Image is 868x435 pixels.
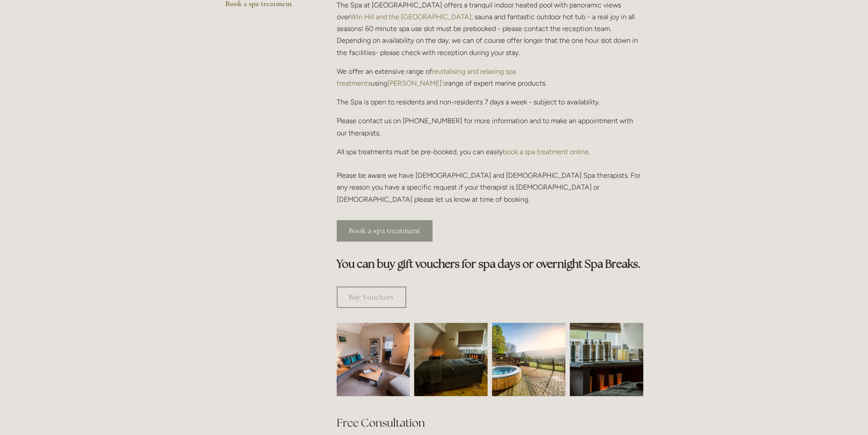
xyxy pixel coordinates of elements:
a: Book a spa treatment [337,220,432,242]
a: Win Hill and the [GEOGRAPHIC_DATA] [350,13,471,21]
p: Please contact us on [PHONE_NUMBER] for more information and to make an appointment with our ther... [337,115,643,138]
p: We offer an extensive range of using range of expert marine products. [337,66,643,89]
img: Body creams in the spa room, Losehill House Hotel and Spa [551,323,662,396]
a: book a spa treatment online [503,148,589,156]
img: Outdoor jacuzzi with a view of the Peak District, Losehill House Hotel and Spa [492,323,565,396]
a: [PERSON_NAME]'s [387,79,446,87]
p: The Spa is open to residents and non-residents 7 days a week - subject to availability. [337,96,643,108]
h2: Free Consultation [337,415,643,431]
a: Buy Vouchers [337,287,406,308]
img: Spa room, Losehill House Hotel and Spa [396,323,506,396]
p: All spa treatments must be pre-booked, you can easily . Please be aware we have [DEMOGRAPHIC_DATA... [337,146,643,205]
strong: You can buy gift vouchers for spa days or overnight Spa Breaks. [337,257,641,271]
img: Waiting room, spa room, Losehill House Hotel and Spa [318,323,429,396]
